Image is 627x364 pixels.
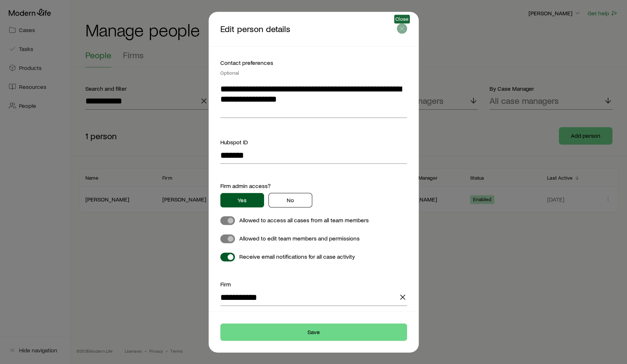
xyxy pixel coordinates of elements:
p: Allowed to edit team members and permissions [239,235,360,243]
div: Contact preferences [220,58,407,75]
div: Hubspot ID [220,138,407,146]
div: Firm admin access? [220,181,407,190]
button: No [268,193,312,208]
button: Save [220,323,407,341]
div: Firm [220,280,407,289]
button: Yes [220,193,264,208]
span: Close [395,16,409,22]
p: Receive email notifications for all case activity [239,253,355,262]
p: Edit person details [220,23,397,34]
p: Allowed to access all cases from all team members [239,216,369,225]
div: agencyPrivileges.teamAdmin [220,193,407,208]
div: Optional [220,70,407,75]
